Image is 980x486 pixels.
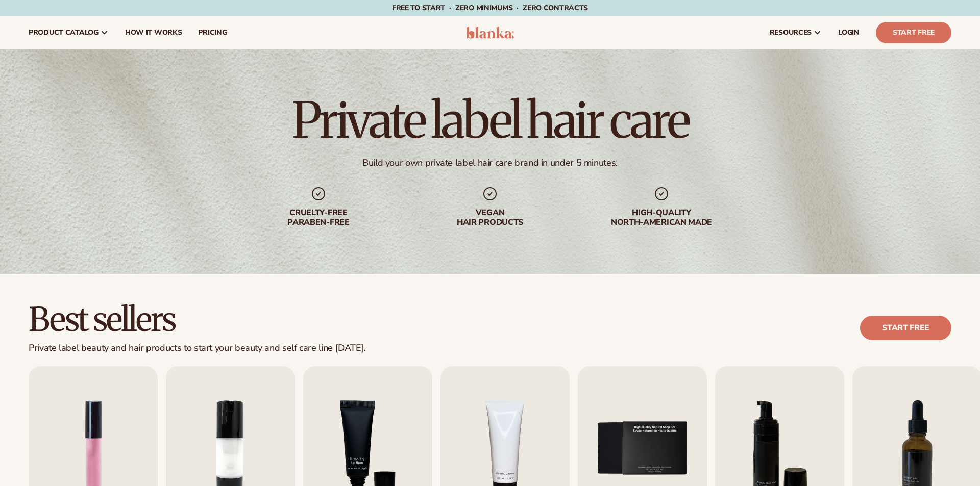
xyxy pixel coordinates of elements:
h1: Private label hair care [292,96,689,145]
a: LOGIN [830,16,868,49]
div: Private label beauty and hair products to start your beauty and self care line [DATE]. [29,343,366,354]
span: LOGIN [838,29,860,37]
span: product catalog [29,29,99,37]
a: Start free [860,316,951,340]
div: High-quality North-american made [596,208,727,227]
a: Start Free [876,22,951,43]
a: product catalog [20,16,117,49]
span: pricing [198,29,227,37]
div: cruelty-free paraben-free [253,208,384,227]
span: How It Works [125,29,182,37]
span: Free to start · ZERO minimums · ZERO contracts [392,3,588,13]
div: Build your own private label hair care brand in under 5 minutes. [362,157,618,169]
a: pricing [190,16,235,49]
h2: Best sellers [29,302,366,337]
div: Vegan hair products [425,208,555,227]
img: logo [466,27,514,39]
a: How It Works [117,16,190,49]
span: resources [770,29,812,37]
a: resources [762,16,830,49]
